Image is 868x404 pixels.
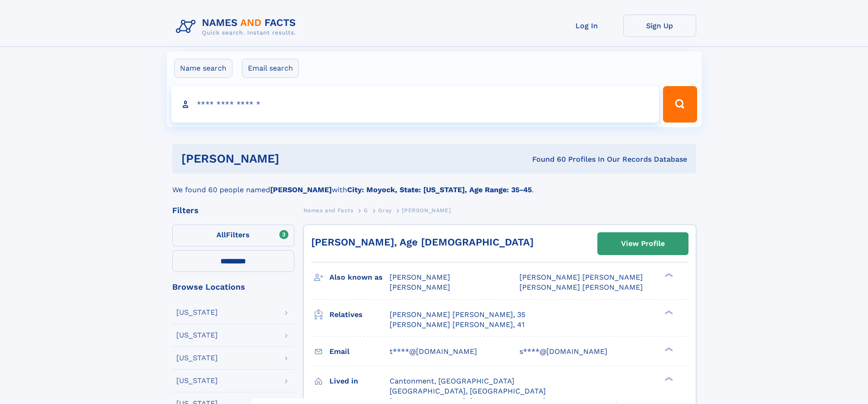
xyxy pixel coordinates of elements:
a: [PERSON_NAME], Age [DEMOGRAPHIC_DATA] [311,236,534,248]
label: Filters [172,225,294,246]
div: ❯ [663,309,673,315]
span: G [364,207,368,214]
h3: Lived in [329,373,390,389]
span: [PERSON_NAME] [390,283,450,291]
div: [US_STATE] [176,332,218,339]
b: City: Moyock, State: [US_STATE], Age Range: 35-45 [347,185,532,194]
label: Email search [242,59,299,78]
a: [PERSON_NAME] [PERSON_NAME], 41 [390,320,524,330]
div: [US_STATE] [176,309,218,316]
div: View Profile [621,233,665,254]
span: [PERSON_NAME] [402,207,451,214]
a: Sign Up [623,15,696,37]
div: We found 60 people named with . [172,174,696,195]
div: ❯ [663,376,673,382]
div: [US_STATE] [176,354,218,362]
a: Log In [550,15,623,37]
h3: Relatives [329,307,390,322]
div: Found 60 Profiles In Our Records Database [406,154,687,164]
label: Name search [174,59,232,78]
input: search input [171,86,659,123]
a: Names and Facts [303,205,354,216]
b: [PERSON_NAME] [270,185,332,194]
div: ❯ [663,346,673,352]
span: Cantonment, [GEOGRAPHIC_DATA] [390,377,514,385]
span: [PERSON_NAME] [PERSON_NAME] [519,273,643,281]
span: Gray [378,207,391,214]
div: Filters [172,206,294,215]
a: View Profile [598,233,688,255]
a: [PERSON_NAME] [PERSON_NAME], 35 [390,310,525,320]
a: Gray [378,205,391,216]
h3: Email [329,344,390,359]
h3: Also known as [329,270,390,285]
img: Logo Names and Facts [172,15,303,39]
div: Browse Locations [172,283,294,291]
a: G [364,205,368,216]
h1: [PERSON_NAME] [181,153,406,164]
button: Search Button [663,86,697,123]
div: [US_STATE] [176,377,218,384]
div: ❯ [663,272,673,278]
span: [GEOGRAPHIC_DATA], [GEOGRAPHIC_DATA] [390,387,546,395]
span: [PERSON_NAME] [PERSON_NAME] [519,283,643,291]
span: All [216,230,226,239]
span: [PERSON_NAME] [390,273,450,281]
